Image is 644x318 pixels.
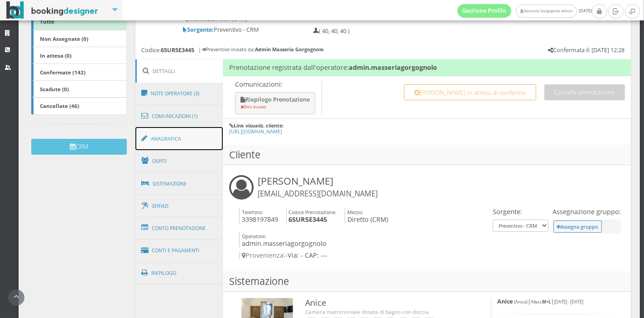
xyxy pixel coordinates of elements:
button: CRM [31,139,127,155]
h5: Confermata il: [DATE] 12:28 [548,47,625,54]
a: Comunicazioni (1) [135,104,223,128]
b: Admin Masseria Gorgognolo [255,46,324,53]
img: BookingDesigner.com [6,1,98,19]
small: [DATE] - [DATE] [554,299,583,305]
span: Via: [288,251,299,259]
a: Servizi [135,195,223,218]
a: Sistemazione [135,172,223,196]
h3: Anice [305,298,472,308]
a: Masseria Gorgognolo Admin [516,5,577,18]
small: Operatore: [242,233,266,240]
a: Note Operatore (3) [135,82,223,105]
a: Confermate (142) [31,64,127,81]
a: Gestione Profilo [457,4,512,18]
b: Sorgente: [183,26,214,34]
small: Non inviato [240,104,266,110]
h4: Diretto (CRM) [345,208,388,224]
a: Conti e Pagamenti [135,239,223,262]
button: Assegna gruppo [553,220,602,233]
b: 65UR5E3445 [161,46,194,54]
b: + [546,299,548,305]
a: Non Assegnate (0) [31,30,127,47]
a: Scadute (0) [31,80,127,98]
b: Link visualiz. cliente: [234,122,284,129]
h4: Assegnazione gruppo: [553,208,621,215]
b: admin.masseriagorgognolo [349,63,437,72]
div: Camera matrimoniale dotata di bagno con doccia [305,308,472,316]
h4: - [239,251,490,259]
small: Codice Prenotazione: [288,209,336,215]
b: Cancellate (46) [40,102,79,109]
b: Tutte [40,18,54,25]
small: (Anice) [514,299,528,305]
span: [DATE] [457,4,592,18]
h4: Sorgente: [493,208,548,215]
button: Cancella prenotazione [544,84,625,100]
small: [EMAIL_ADDRESS][DOMAIN_NAME] [258,189,378,199]
h4: 3398197849 [239,208,278,224]
a: [URL][DOMAIN_NAME] [229,128,282,135]
b: Scadute (0) [40,85,69,93]
button: Riepilogo Prenotazione Non inviato [235,92,315,114]
h5: | | [497,298,612,305]
a: Anagrafica [135,127,223,151]
b: Non Assegnate (0) [40,35,88,42]
a: Ospiti [135,149,223,173]
b: M L [542,299,551,305]
b: Confermate (142) [40,68,86,76]
b: Anice [497,298,513,305]
a: Dettagli [135,59,223,83]
h6: | Preventivo inviato da: [198,47,324,53]
h5: Diretto (CRM) [183,15,283,22]
h4: admin.masseriagorgognolo [239,232,327,248]
a: In attesa (0) [31,47,127,64]
a: Cancellate (46) [31,98,127,115]
span: - CAP: --- [301,251,327,259]
h5: Codice: [141,47,194,54]
h3: [PERSON_NAME] [258,175,378,199]
h4: Prenotazione registrata dall'operatore: [223,59,631,76]
button: [PERSON_NAME] in attesa di conferma [404,84,536,100]
a: Riepilogo [135,261,223,285]
a: Conto Prenotazione [135,216,223,240]
h3: Cliente [223,145,631,165]
h5: Preventivo - CRM [183,26,283,33]
h5: ( 40, 40, 40 ) [313,28,350,34]
h3: Sistemazione [223,271,631,292]
small: Mezzo: [347,209,363,215]
small: Telefono: [242,209,263,215]
b: In attesa (0) [40,52,72,59]
span: Provenienza: [242,251,285,259]
a: Tutte [31,13,127,30]
small: Allest. [531,299,551,305]
p: Comunicazioni: [235,80,317,88]
b: 65UR5E3445 [288,215,327,224]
